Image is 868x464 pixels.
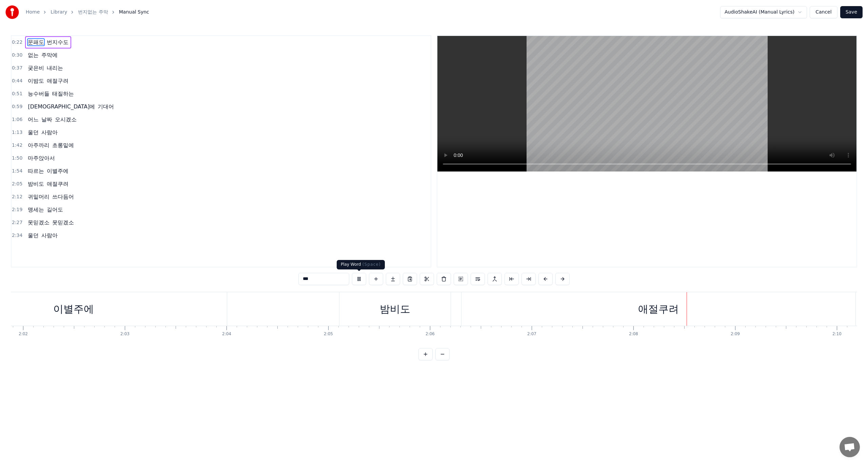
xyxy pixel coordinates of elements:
[12,39,22,46] span: 0:22
[27,90,50,98] span: 능수버들
[12,90,22,97] span: 0:51
[12,65,22,72] span: 0:37
[27,193,50,201] span: 귀밑머리
[629,331,638,337] div: 2:08
[12,116,22,123] span: 1:06
[119,9,149,16] span: Manual Sync
[41,51,58,59] span: 주막에
[27,38,45,46] span: 문패도
[78,9,108,16] a: 번지없는 주막
[426,331,435,337] div: 2:06
[527,331,536,337] div: 2:07
[120,331,130,337] div: 2:03
[27,154,56,162] span: 마주앉아서
[27,77,45,85] span: 이밤도
[27,116,39,123] span: 어느
[12,219,22,226] span: 2:27
[12,206,22,213] span: 2:19
[27,103,96,110] span: [DEMOGRAPHIC_DATA]에
[27,128,39,136] span: 울던
[27,51,39,59] span: 없는
[46,64,64,72] span: 내리는
[19,331,28,337] div: 2:02
[52,193,75,201] span: 쓰다듬어
[27,231,39,239] span: 울던
[27,219,50,226] span: 못믿겠소
[41,231,58,239] span: 사람아
[46,206,64,214] span: 길어도
[12,181,22,187] span: 2:05
[731,331,740,337] div: 2:09
[41,128,58,136] span: 사람아
[840,437,860,457] div: 채팅 열기
[324,331,333,337] div: 2:05
[26,9,149,16] nav: breadcrumb
[54,116,77,123] span: 오시겠소
[12,155,22,162] span: 1:50
[52,141,75,149] span: 초롱밑에
[810,6,837,18] button: Cancel
[12,142,22,149] span: 1:42
[832,331,842,337] div: 2:10
[12,194,22,200] span: 2:12
[12,232,22,239] span: 2:34
[362,262,381,267] span: ( Space )
[12,52,22,59] span: 0:30
[46,180,69,188] span: 애절쿠려
[52,219,75,226] span: 못믿겠소
[26,9,40,16] a: Home
[12,129,22,136] span: 1:13
[52,90,75,98] span: 태질하는
[12,168,22,175] span: 1:54
[380,301,410,317] div: 밤비도
[97,103,115,110] span: 기대어
[840,6,863,18] button: Save
[638,301,679,317] div: 애절쿠려
[41,116,53,123] span: 날짜
[53,301,94,317] div: 이별주에
[27,167,45,175] span: 따르는
[46,38,69,46] span: 번지수도
[46,167,69,175] span: 이별주에
[27,180,45,188] span: 밤비도
[51,9,67,16] a: Library
[222,331,231,337] div: 2:04
[27,141,50,149] span: 아주까리
[5,5,19,19] img: youka
[12,103,22,110] span: 0:59
[46,77,69,85] span: 애절구려
[27,206,45,214] span: 맹세는
[12,78,22,84] span: 0:44
[27,64,45,72] span: 궂은비
[337,260,385,269] div: Play Word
